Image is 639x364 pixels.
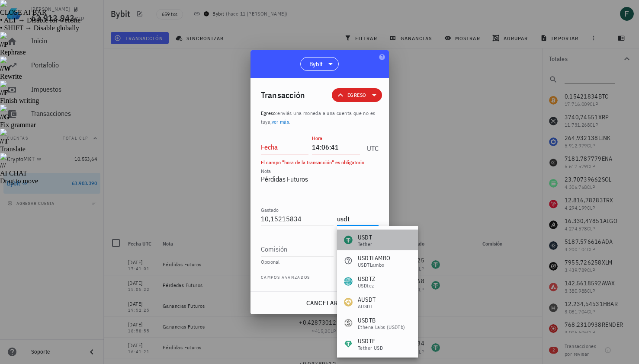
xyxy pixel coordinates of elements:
div: Tether [358,242,372,247]
div: USDTE [358,337,383,345]
div: USDTLambo [358,262,390,268]
div: USDTLAMBO [358,254,390,262]
div: Ethena Labs (USDTb) [358,325,405,330]
div: USDtez [358,283,375,288]
div: USDT [358,233,372,242]
div: AUSDT [358,295,376,304]
button: cancelar [302,295,341,311]
div: Opcional [261,259,379,265]
div: USDTE-icon [344,339,353,348]
label: Gastado [261,207,279,213]
input: Moneda [337,212,377,226]
div: Tether USD [358,345,383,351]
div: USDTB [358,316,405,325]
div: USDTB-icon [344,319,353,327]
span: cancelar [305,299,338,307]
div: aUSDT [358,304,376,309]
span: Campos avanzados [261,274,311,283]
div: USDT-icon [344,236,353,244]
div: AUSDT-icon [344,298,353,307]
div: USDTZ-icon [344,277,353,286]
div: USDTZ [358,275,375,283]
